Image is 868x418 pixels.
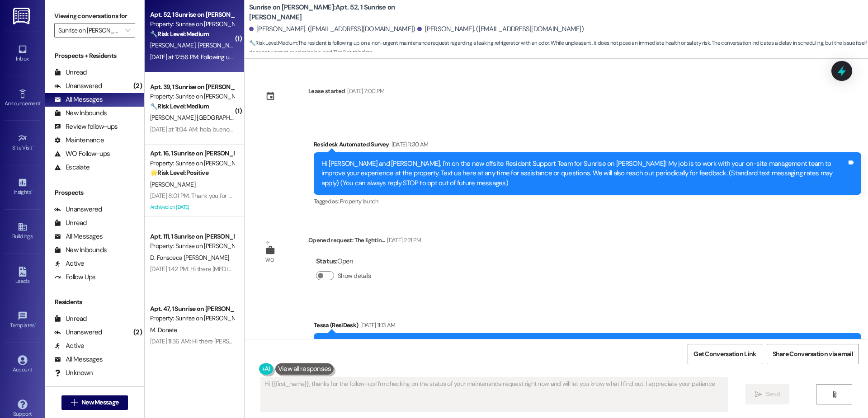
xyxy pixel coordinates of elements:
[150,125,506,133] div: [DATE] at 11:04 AM: hola buenos [PERSON_NAME] si esque nomas quiero saber si tengo que ir ala ofi...
[745,384,789,404] button: Send
[45,188,144,197] div: Prospects
[755,391,762,398] i: 
[5,308,41,333] a: Templates •
[54,149,110,159] div: WO Follow-ups
[54,205,102,214] div: Unanswered
[45,51,144,61] div: Prospects + Residents
[54,95,103,104] div: All Messages
[345,86,384,96] div: [DATE] 7:00 PM
[688,344,762,364] button: Get Conversation Link
[261,377,727,411] textarea: Hi {{first_name}}, thanks for the follow-up! I'm checking on the status of your maintenance reque...
[40,99,42,105] span: •
[71,399,78,406] i: 
[5,175,41,199] a: Insights •
[316,257,336,266] b: Status
[358,320,395,330] div: [DATE] 11:13 AM
[150,254,229,262] span: D. Fonsceca [PERSON_NAME]
[150,180,195,188] span: [PERSON_NAME]
[54,368,93,378] div: Unknown
[150,159,234,168] div: Property: Sunrise on [PERSON_NAME]
[150,241,234,251] div: Property: Sunrise on [PERSON_NAME]
[693,349,756,359] span: Get Conversation Link
[150,113,299,122] span: [PERSON_NAME] [GEOGRAPHIC_DATA][PERSON_NAME]
[150,10,234,19] div: Apt. 52, 1 Sunrise on [PERSON_NAME]
[45,297,144,307] div: Residents
[54,122,118,132] div: Review follow-ups
[150,169,208,177] strong: 🌟 Risk Level: Positive
[31,188,33,194] span: •
[308,235,421,248] div: Opened request: The lightin...
[314,320,861,333] div: Tessa (ResiDesk)
[773,349,853,359] span: Share Conversation via email
[249,38,868,58] span: : The resident is following up on a non-urgent maintenance request regarding a leaking refrigerat...
[338,271,371,281] label: Show details
[150,102,209,110] strong: 🔧 Risk Level: Medium
[150,82,234,92] div: Apt. 39, 1 Sunrise on [PERSON_NAME]
[54,272,96,282] div: Follow Ups
[54,355,103,364] div: All Messages
[54,81,102,91] div: Unanswered
[150,232,234,241] div: Apt. 111, 1 Sunrise on [PERSON_NAME]
[150,314,234,323] div: Property: Sunrise on [PERSON_NAME]
[5,264,41,288] a: Leads
[314,140,861,152] div: Residesk Automated Survey
[198,41,243,49] span: [PERSON_NAME]
[831,391,838,398] i: 
[249,24,415,34] div: [PERSON_NAME]. ([EMAIL_ADDRESS][DOMAIN_NAME])
[125,27,130,34] i: 
[131,79,144,93] div: (2)
[61,395,128,410] button: New Message
[33,143,34,150] span: •
[150,53,309,61] div: [DATE] at 12:56 PM: Following up on my maintenance request
[150,192,697,200] div: [DATE] 8:01 PM: Thank you for your message. Our offices are currently closed, but we will contact...
[54,245,107,255] div: New Inbounds
[150,92,234,101] div: Property: Sunrise on [PERSON_NAME]
[54,328,102,337] div: Unanswered
[766,390,780,399] span: Send
[54,341,85,351] div: Active
[54,218,87,228] div: Unread
[5,42,41,66] a: Inbox
[340,197,378,205] span: Property launch
[150,326,177,334] span: M. Donate
[5,352,41,377] a: Account
[321,159,847,188] div: Hi [PERSON_NAME] and [PERSON_NAME], I'm on the new offsite Resident Support Team for Sunrise on [...
[54,68,87,77] div: Unread
[150,304,234,314] div: Apt. 47, 1 Sunrise on [PERSON_NAME]
[13,8,32,24] img: ResiDesk Logo
[249,3,430,22] b: Sunrise on [PERSON_NAME]: Apt. 52, 1 Sunrise on [PERSON_NAME]
[5,219,41,244] a: Buildings
[316,254,375,268] div: : Open
[150,149,234,158] div: Apt. 16, 1 Sunrise on [PERSON_NAME]
[149,202,235,213] div: Archived on [DATE]
[150,41,198,49] span: [PERSON_NAME]
[150,337,533,345] div: [DATE] 11:36 AM: Hi there [PERSON_NAME]! I just wanted to check in and ask if you are happy with ...
[54,108,107,118] div: New Inbounds
[54,136,104,145] div: Maintenance
[54,163,90,172] div: Escalate
[265,255,274,265] div: WO
[150,19,234,29] div: Property: Sunrise on [PERSON_NAME]
[131,325,144,339] div: (2)
[54,232,103,241] div: All Messages
[249,39,297,47] strong: 🔧 Risk Level: Medium
[417,24,584,34] div: [PERSON_NAME]. ([EMAIL_ADDRESS][DOMAIN_NAME])
[54,259,85,268] div: Active
[389,140,429,149] div: [DATE] 11:30 AM
[58,23,121,38] input: All communities
[81,398,118,407] span: New Message
[150,265,531,273] div: [DATE] 1:42 PM: Hi there [MEDICAL_DATA]! I just wanted to check in and ask if you are happy with ...
[35,321,36,327] span: •
[54,314,87,324] div: Unread
[385,235,421,245] div: [DATE] 2:21 PM
[54,9,135,23] label: Viewing conversations for
[150,30,209,38] strong: 🔧 Risk Level: Medium
[308,86,345,96] div: Lease started
[5,131,41,155] a: Site Visit •
[767,344,859,364] button: Share Conversation via email
[314,195,861,208] div: Tagged as:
